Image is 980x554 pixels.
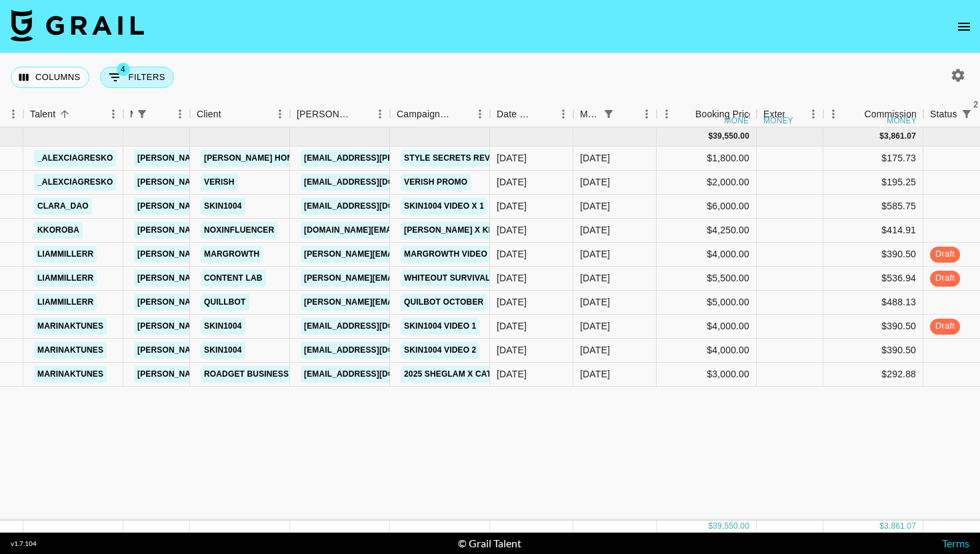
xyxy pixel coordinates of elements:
[301,294,587,311] a: [PERSON_NAME][EMAIL_ADDRESS][PERSON_NAME][DOMAIN_NAME]
[11,67,89,88] button: Select columns
[580,271,610,285] div: Oct '25
[401,294,487,311] a: quilbot october
[301,150,518,167] a: [EMAIL_ADDRESS][PERSON_NAME][DOMAIN_NAME]
[535,105,553,123] button: Sort
[725,117,755,125] div: money
[134,222,351,239] a: [PERSON_NAME][EMAIL_ADDRESS][DOMAIN_NAME]
[134,198,351,215] a: [PERSON_NAME][EMAIL_ADDRESS][DOMAIN_NAME]
[823,267,923,291] div: $536.94
[573,101,657,127] div: Month Due
[497,343,527,357] div: 24/09/2025
[657,171,757,195] div: $2,000.00
[553,104,573,124] button: Menu
[657,147,757,171] div: $1,800.00
[823,219,923,243] div: $414.91
[390,101,490,127] div: Campaign (Type)
[823,339,923,363] div: $390.50
[297,101,351,127] div: [PERSON_NAME]
[803,104,823,124] button: Menu
[401,246,497,263] a: margrowth video 5
[580,101,599,127] div: Month Due
[301,270,518,287] a: [PERSON_NAME][EMAIL_ADDRESS][DOMAIN_NAME]
[884,521,916,532] div: 3,861.07
[301,366,450,383] a: [EMAIL_ADDRESS][DOMAIN_NAME]
[497,223,527,237] div: 15/09/2025
[301,342,450,359] a: [EMAIL_ADDRESS][DOMAIN_NAME]
[823,363,923,387] div: $292.88
[351,105,370,123] button: Sort
[34,270,97,287] a: liammillerr
[270,104,290,124] button: Menu
[134,294,351,311] a: [PERSON_NAME][EMAIL_ADDRESS][DOMAIN_NAME]
[497,101,535,127] div: Date Created
[823,104,843,124] button: Menu
[657,339,757,363] div: $4,000.00
[34,342,107,359] a: marinaktunes
[34,222,83,239] a: kkoroba
[580,247,610,261] div: Oct '25
[580,343,610,357] div: Oct '25
[100,67,174,88] button: Show filters
[301,246,518,263] a: [PERSON_NAME][EMAIL_ADDRESS][DOMAIN_NAME]
[401,366,629,383] a: 2025 SHEGLAM X Catwoman Collection Campaign
[657,363,757,387] div: $3,000.00
[497,367,527,381] div: 25/09/2025
[497,295,527,309] div: 01/10/2025
[201,270,266,287] a: Content Lab
[397,101,451,127] div: Campaign (Type)
[123,101,190,127] div: Manager
[497,271,527,285] div: 11/09/2025
[401,198,487,215] a: Skin1004 video x 1
[201,294,249,311] a: quillbot
[130,101,133,127] div: Manager
[301,222,517,239] a: [DOMAIN_NAME][EMAIL_ADDRESS][DOMAIN_NAME]
[957,105,976,123] button: Show filters
[930,101,957,127] div: Status
[580,175,610,189] div: Oct '25
[957,105,976,123] div: 2 active filters
[201,174,238,191] a: verish
[879,521,884,532] div: $
[34,174,116,191] a: _alexciagresko
[930,248,960,261] span: draft
[497,151,527,165] div: 30/09/2025
[221,105,240,123] button: Sort
[134,366,351,383] a: [PERSON_NAME][EMAIL_ADDRESS][DOMAIN_NAME]
[34,366,107,383] a: marinaktunes
[151,105,170,123] button: Sort
[879,131,884,142] div: $
[618,105,637,123] button: Sort
[190,101,290,127] div: Client
[117,63,130,76] span: 4
[458,537,521,550] div: © Grail Talent
[134,342,351,359] a: [PERSON_NAME][EMAIL_ADDRESS][DOMAIN_NAME]
[401,318,479,335] a: skin1004 video 1
[677,105,695,123] button: Sort
[401,270,493,287] a: Whiteout Survival
[301,318,450,335] a: [EMAIL_ADDRESS][DOMAIN_NAME]
[580,295,610,309] div: Oct '25
[695,101,754,127] div: Booking Price
[11,539,37,548] div: v 1.7.104
[34,294,97,311] a: liammillerr
[497,175,527,189] div: 04/10/2025
[201,246,263,263] a: margrowth
[930,320,960,333] span: draft
[134,150,351,167] a: [PERSON_NAME][EMAIL_ADDRESS][DOMAIN_NAME]
[451,105,470,123] button: Sort
[657,291,757,315] div: $5,000.00
[864,101,917,127] div: Commission
[887,117,917,125] div: money
[201,342,245,359] a: SKIN1004
[290,101,390,127] div: Booker
[170,104,190,124] button: Menu
[823,315,923,339] div: $390.50
[134,246,351,263] a: [PERSON_NAME][EMAIL_ADDRESS][DOMAIN_NAME]
[133,105,151,123] button: Show filters
[34,246,97,263] a: liammillerr
[134,318,351,335] a: [PERSON_NAME][EMAIL_ADDRESS][DOMAIN_NAME]
[134,174,351,191] a: [PERSON_NAME][EMAIL_ADDRESS][DOMAIN_NAME]
[657,219,757,243] div: $4,250.00
[401,222,528,239] a: [PERSON_NAME] X KKOROBA
[34,318,107,335] a: marinaktunes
